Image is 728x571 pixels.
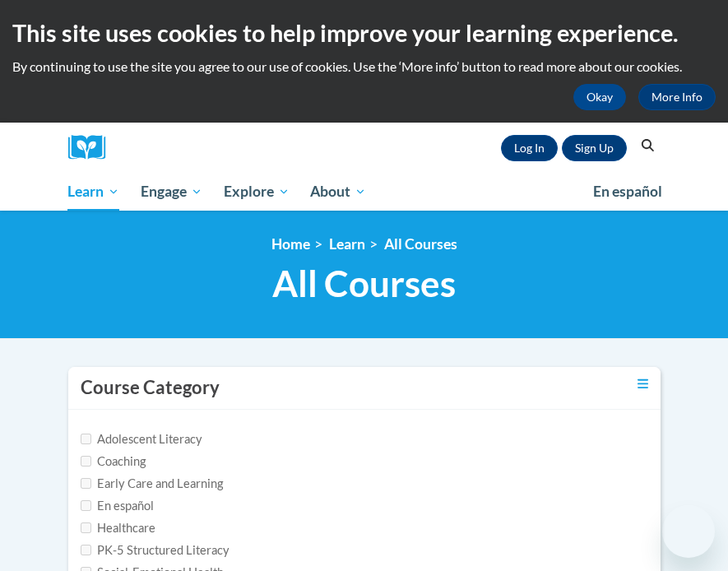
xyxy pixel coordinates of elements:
input: Checkbox for Options [81,522,91,533]
img: Logo brand [68,135,118,160]
label: PK-5 Structured Literacy [81,541,230,559]
label: En español [81,497,154,515]
a: Explore [213,173,300,211]
span: Explore [224,182,290,202]
a: Cox Campus [68,135,118,160]
input: Checkbox for Options [81,434,91,444]
label: Adolescent Literacy [81,430,202,448]
a: Log In [501,135,558,161]
a: Toggle collapse [638,375,648,393]
h2: This site uses cookies to help improve your learning experience. [12,16,716,49]
label: Healthcare [81,519,155,537]
a: More Info [638,84,716,110]
input: Checkbox for Options [81,456,91,467]
a: Register [562,135,627,161]
label: Early Care and Learning [81,475,223,493]
h3: Course Category [81,375,220,401]
span: About [310,182,366,202]
span: Engage [141,182,202,202]
a: Learn [58,173,131,211]
iframe: Button to launch messaging window [662,505,715,558]
input: Checkbox for Options [81,500,91,511]
a: Learn [329,235,365,253]
a: About [299,173,377,211]
a: Home [271,235,310,253]
a: En español [582,174,673,209]
input: Checkbox for Options [81,478,91,489]
div: Main menu [56,173,673,211]
p: By continuing to use the site you agree to our use of cookies. Use the ‘More info’ button to read... [12,58,716,76]
a: Engage [130,173,213,211]
button: Search [635,136,660,156]
span: All Courses [272,262,456,305]
button: Okay [573,84,626,110]
span: En español [593,183,662,200]
label: Coaching [81,453,146,471]
input: Checkbox for Options [81,545,91,555]
a: All Courses [384,235,457,253]
span: Learn [67,182,119,202]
